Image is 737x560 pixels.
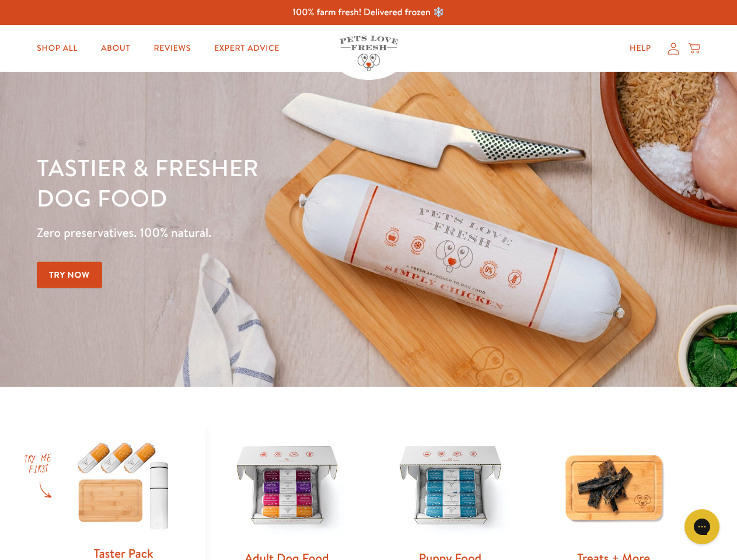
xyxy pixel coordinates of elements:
[340,36,398,71] img: Pets Love Fresh
[205,37,289,60] a: Expert Advice
[27,37,87,60] a: Shop All
[37,262,102,288] a: Try Now
[679,505,725,548] iframe: Gorgias live chat messenger
[92,37,139,60] a: About
[144,37,200,60] a: Reviews
[37,152,479,213] h1: Tastier & fresher dog food
[37,222,479,243] p: Zero preservatives. 100% natural.
[620,37,661,60] a: Help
